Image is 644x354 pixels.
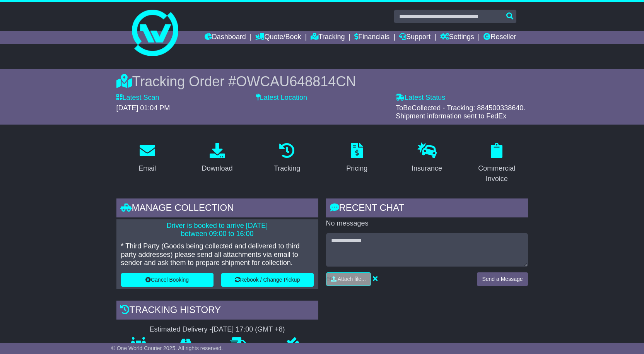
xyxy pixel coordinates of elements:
[121,242,314,267] p: * Third Party (Goods being collected and delivered to third party addresses) please send all atta...
[440,31,474,44] a: Settings
[477,272,528,286] button: Send a Message
[466,140,528,187] a: Commercial Invoice
[111,345,223,351] span: © One World Courier 2025. All rights reserved.
[255,31,301,44] a: Quote/Book
[196,140,237,176] a: Download
[483,31,516,44] a: Reseller
[133,140,161,176] a: Email
[202,163,232,174] div: Download
[121,273,214,287] button: Cancel Booking
[396,104,525,120] span: ToBeCollected - Tracking: 884500338640. Shipment information sent to FedEx
[116,301,318,322] div: Tracking history
[326,198,528,219] div: RECENT CHAT
[341,140,372,176] a: Pricing
[116,73,528,90] div: Tracking Order #
[471,163,523,184] div: Commercial Invoice
[346,163,367,174] div: Pricing
[407,140,447,176] a: Insurance
[354,31,389,44] a: Financials
[116,325,318,334] div: Estimated Delivery -
[212,325,285,334] div: [DATE] 17:00 (GMT +8)
[256,94,307,102] label: Latest Location
[311,31,345,44] a: Tracking
[138,163,156,174] div: Email
[116,198,318,219] div: Manage collection
[274,163,300,174] div: Tracking
[221,273,314,287] button: Rebook / Change Pickup
[116,104,170,112] span: [DATE] 01:04 PM
[269,140,305,176] a: Tracking
[399,31,430,44] a: Support
[116,94,159,102] label: Latest Scan
[412,163,442,174] div: Insurance
[236,74,356,89] span: OWCAU648814CN
[326,219,528,228] p: No messages
[396,94,445,102] label: Latest Status
[121,222,314,238] p: Driver is booked to arrive [DATE] between 09:00 to 16:00
[205,31,246,44] a: Dashboard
